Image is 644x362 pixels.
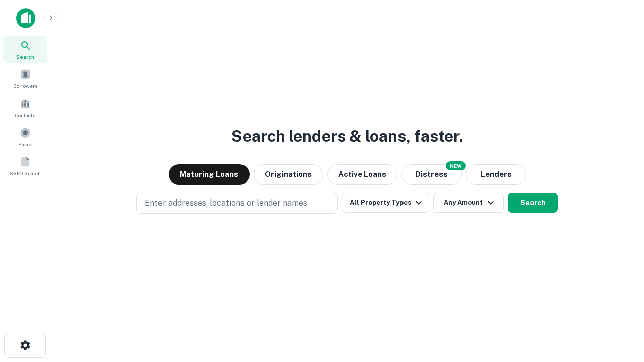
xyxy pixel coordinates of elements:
[13,82,37,90] span: Borrowers
[508,193,558,213] button: Search
[466,164,526,185] button: Lenders
[446,161,466,170] div: NEW
[18,140,33,148] span: Saved
[433,193,504,213] button: Any Amount
[145,197,307,209] p: Enter addresses, locations or lender names
[327,164,397,185] button: Active Loans
[3,36,47,63] a: Search
[342,193,429,213] button: All Property Types
[231,124,463,148] h3: Search lenders & loans, faster.
[3,152,47,179] a: SREO Search
[3,65,47,92] a: Borrowers
[254,164,323,185] button: Originations
[169,164,250,185] button: Maturing Loans
[594,282,644,330] iframe: Chat Widget
[16,53,34,61] span: Search
[3,94,47,121] a: Contacts
[3,123,47,150] a: Saved
[16,8,35,28] img: capitalize-icon.png
[136,193,338,214] button: Enter addresses, locations or lender names
[15,111,35,119] span: Contacts
[10,169,41,177] span: SREO Search
[401,164,462,185] button: Search distressed loans with lien and other non-mortgage details.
